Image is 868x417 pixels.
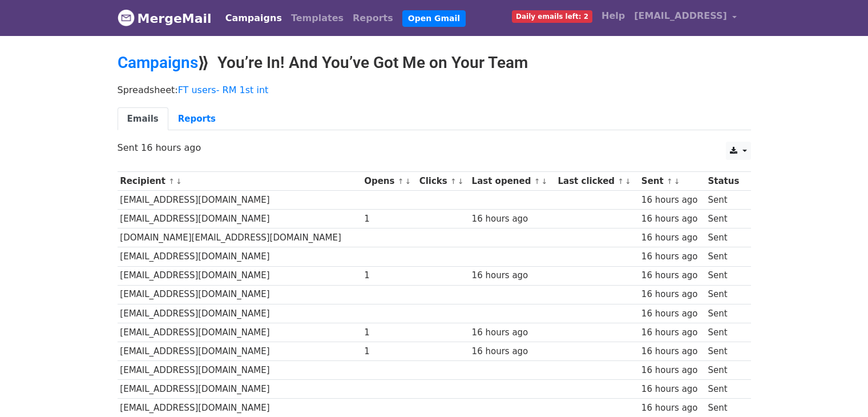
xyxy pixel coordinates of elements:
a: Daily emails left: 2 [507,5,597,27]
td: [EMAIL_ADDRESS][DOMAIN_NAME] [118,191,362,210]
a: ↓ [176,177,182,186]
div: 16 hours ago [472,269,552,282]
th: Clicks [417,172,469,191]
div: 16 hours ago [641,212,703,226]
p: Sent 16 hours ago [118,142,751,154]
span: [EMAIL_ADDRESS] [634,9,727,23]
td: [EMAIL_ADDRESS][DOMAIN_NAME] [118,361,362,380]
a: Help [597,5,629,27]
h2: ⟫ You’re In! And You’ve Got Me on Your Team [118,53,751,73]
a: ↑ [450,177,457,186]
a: FT users- RM 1st int [178,85,269,95]
div: 16 hours ago [472,326,552,339]
td: [DOMAIN_NAME][EMAIL_ADDRESS][DOMAIN_NAME] [118,228,362,247]
div: 16 hours ago [641,345,703,358]
div: 16 hours ago [641,194,703,207]
div: 16 hours ago [641,307,703,320]
a: Campaigns [221,7,286,30]
td: Sent [705,304,745,323]
th: Last clicked [555,172,639,191]
a: Reports [348,7,398,30]
td: [EMAIL_ADDRESS][DOMAIN_NAME] [118,266,362,285]
a: Reports [168,107,225,131]
th: Opens [361,172,416,191]
div: 16 hours ago [641,402,703,415]
a: MergeMail [118,6,212,30]
td: Sent [705,210,745,228]
img: MergeMail logo [118,9,135,26]
td: Sent [705,361,745,380]
a: ↓ [541,177,547,186]
td: [EMAIL_ADDRESS][DOMAIN_NAME] [118,304,362,323]
td: [EMAIL_ADDRESS][DOMAIN_NAME] [118,247,362,266]
a: ↓ [625,177,631,186]
div: 1 [364,345,414,358]
a: ↑ [617,177,624,186]
a: Templates [286,7,348,30]
th: Last opened [469,172,555,191]
th: Status [705,172,745,191]
td: Sent [705,285,745,304]
a: ↓ [458,177,464,186]
div: 16 hours ago [641,364,703,377]
td: [EMAIL_ADDRESS][DOMAIN_NAME] [118,323,362,342]
a: [EMAIL_ADDRESS] [629,5,741,31]
div: 1 [364,269,414,282]
th: Sent [639,172,705,191]
a: ↑ [534,177,540,186]
div: 16 hours ago [641,288,703,301]
a: Open Gmail [402,10,466,27]
td: Sent [705,380,745,399]
div: 16 hours ago [472,345,552,358]
a: ↓ [405,177,411,186]
td: [EMAIL_ADDRESS][DOMAIN_NAME] [118,210,362,228]
a: ↑ [667,177,673,186]
span: Daily emails left: 2 [512,10,592,23]
td: Sent [705,342,745,360]
div: 16 hours ago [641,231,703,244]
td: Sent [705,266,745,285]
th: Recipient [118,172,362,191]
div: 16 hours ago [641,269,703,282]
p: Spreadsheet: [118,84,751,96]
a: ↓ [674,177,680,186]
td: Sent [705,247,745,266]
a: Campaigns [118,53,198,72]
td: [EMAIL_ADDRESS][DOMAIN_NAME] [118,285,362,304]
div: 1 [364,326,414,339]
div: 16 hours ago [641,250,703,263]
td: Sent [705,228,745,247]
a: ↑ [398,177,404,186]
div: 16 hours ago [472,212,552,226]
a: Emails [118,107,168,131]
td: Sent [705,191,745,210]
div: 16 hours ago [641,326,703,339]
a: ↑ [168,177,175,186]
div: 1 [364,212,414,226]
div: 16 hours ago [641,383,703,396]
td: [EMAIL_ADDRESS][DOMAIN_NAME] [118,380,362,399]
td: Sent [705,323,745,342]
td: [EMAIL_ADDRESS][DOMAIN_NAME] [118,342,362,360]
